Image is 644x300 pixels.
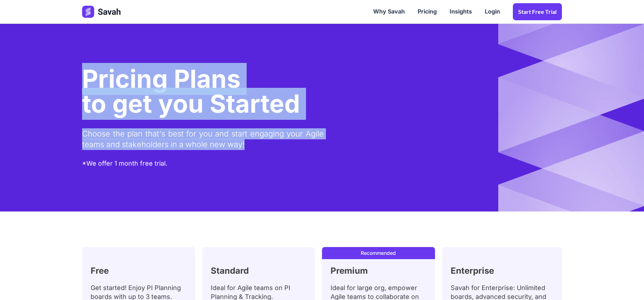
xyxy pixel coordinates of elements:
h2: Premium [331,264,368,278]
h2: Free [91,264,109,278]
div: Recommended [324,249,433,257]
a: Why Savah [367,1,411,23]
a: Start Free trial [513,3,562,20]
a: Insights [443,1,478,23]
a: Pricing [411,1,443,23]
a: Login [478,1,506,23]
h2: Standard [211,264,249,278]
div: Pricing Plans [82,63,300,95]
div: *We offer 1 month free trial. [82,159,167,169]
h2: Enterprise [451,264,494,278]
span: to get you Started [82,89,300,119]
iframe: Chat Widget [608,266,644,300]
div: Choose the plan that's best for you and start engaging your Agile teams and stakeholders in a who... [82,120,324,159]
